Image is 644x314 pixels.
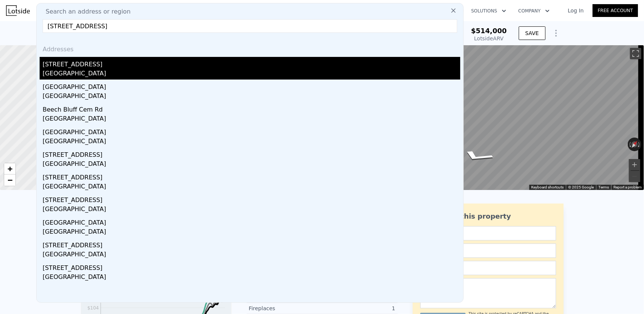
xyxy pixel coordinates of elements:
[43,193,460,205] div: [STREET_ADDRESS]
[449,147,505,165] path: Go South, Gleneice Cove
[43,57,460,69] div: [STREET_ADDRESS]
[512,4,556,18] button: Company
[629,159,640,170] button: Zoom in
[43,273,460,283] div: [GEOGRAPHIC_DATA]
[43,215,460,227] div: [GEOGRAPHIC_DATA]
[43,69,460,80] div: [GEOGRAPHIC_DATA]
[531,185,564,190] button: Keyboard shortcuts
[420,244,556,258] input: Email
[43,227,460,238] div: [GEOGRAPHIC_DATA]
[628,138,632,151] button: Rotate counterclockwise
[630,48,641,59] button: Toggle fullscreen view
[43,137,460,147] div: [GEOGRAPHIC_DATA]
[613,185,642,189] a: Report a problem
[345,45,644,190] div: Street View
[471,27,507,35] span: $514,000
[43,19,457,33] input: Enter an address, city, region, neighborhood or zip code
[8,175,12,185] span: −
[43,238,460,250] div: [STREET_ADDRESS]
[420,226,556,240] input: Name
[465,4,512,18] button: Solutions
[598,185,609,189] a: Terms (opens in new tab)
[568,185,594,189] span: © 2025 Google
[549,26,564,41] button: Show Options
[420,261,556,275] input: Phone
[519,26,545,40] button: SAVE
[43,102,460,114] div: Beech Bluff Cem Rd
[559,7,593,14] a: Log In
[43,80,460,92] div: [GEOGRAPHIC_DATA]
[43,182,460,193] div: [GEOGRAPHIC_DATA]
[40,39,460,57] div: Addresses
[249,305,322,312] div: Fireplaces
[43,92,460,102] div: [GEOGRAPHIC_DATA]
[322,305,395,312] div: 1
[471,35,507,42] div: Lotside ARV
[43,159,460,170] div: [GEOGRAPHIC_DATA]
[345,45,644,190] div: Map
[6,5,30,16] img: Lotside
[8,164,12,173] span: +
[87,305,99,311] tspan: $104
[629,171,640,182] button: Zoom out
[593,4,638,17] a: Free Account
[43,205,460,215] div: [GEOGRAPHIC_DATA]
[420,211,556,222] div: Ask about this property
[40,7,131,16] span: Search an address or region
[43,260,460,273] div: [STREET_ADDRESS]
[43,114,460,125] div: [GEOGRAPHIC_DATA]
[43,250,460,260] div: [GEOGRAPHIC_DATA]
[628,137,641,152] button: Reset the view
[4,163,15,175] a: Zoom in
[638,138,642,151] button: Rotate clockwise
[43,170,460,182] div: [STREET_ADDRESS]
[4,175,15,186] a: Zoom out
[43,125,460,137] div: [GEOGRAPHIC_DATA]
[43,147,460,159] div: [STREET_ADDRESS]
